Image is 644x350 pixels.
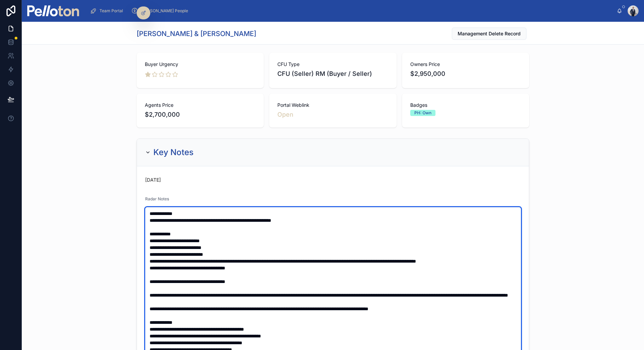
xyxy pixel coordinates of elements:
[99,8,123,14] span: Team Portal
[452,28,526,40] button: Management Delete Record
[277,61,388,68] span: CFU Type
[458,30,521,37] span: Management Delete Record
[145,177,161,183] p: [DATE]
[153,147,194,158] h2: Key Notes
[141,8,188,14] span: [PERSON_NAME] People
[277,111,293,118] a: Open
[145,196,169,201] span: Radar Notes
[145,110,256,119] span: $2,700,000
[137,29,256,38] h1: [PERSON_NAME] & [PERSON_NAME]
[277,69,388,79] span: CFU (Seller) RM (Buyer / Seller)
[85,3,617,18] div: scrollable content
[410,61,521,68] span: Owners Price
[145,102,256,109] span: Agents Price
[129,5,193,17] a: [PERSON_NAME] People
[88,5,128,17] a: Team Portal
[414,110,431,116] div: PH: Own
[410,102,521,109] span: Badges
[410,69,521,79] span: $2,950,000
[145,61,256,68] span: Buyer Urgency
[277,102,388,109] span: Portal Weblink
[27,5,79,16] img: App logo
